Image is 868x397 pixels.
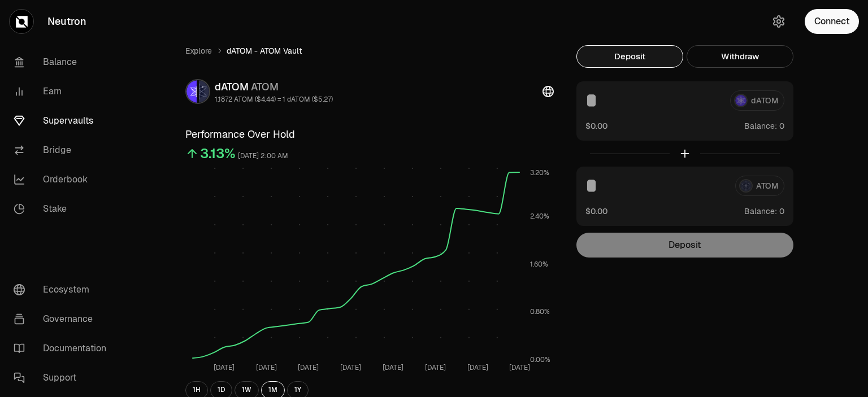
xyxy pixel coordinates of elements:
[425,363,446,372] tspan: [DATE]
[185,45,212,56] a: Explore
[186,80,197,103] img: dATOM Logo
[585,205,607,217] button: $0.00
[5,77,122,106] a: Earn
[199,80,209,103] img: ATOM Logo
[383,363,403,372] tspan: [DATE]
[467,363,488,372] tspan: [DATE]
[744,206,777,217] span: Balance:
[530,307,550,316] tspan: 0.80%
[5,363,122,392] a: Support
[530,212,549,221] tspan: 2.40%
[5,165,122,194] a: Orderbook
[5,334,122,363] a: Documentation
[185,126,554,142] h3: Performance Over Hold
[509,363,530,372] tspan: [DATE]
[805,9,859,34] button: Connect
[5,106,122,136] a: Supervaults
[530,260,548,269] tspan: 1.60%
[585,120,607,132] button: $0.00
[238,150,288,163] div: [DATE] 2:00 AM
[215,95,333,104] div: 1.1872 ATOM ($4.44) = 1 dATOM ($5.27)
[200,145,236,163] div: 3.13%
[251,80,279,93] span: ATOM
[576,45,683,68] button: Deposit
[256,363,277,372] tspan: [DATE]
[227,45,302,56] span: dATOM - ATOM Vault
[5,304,122,334] a: Governance
[185,45,554,56] nav: breadcrumb
[215,79,333,95] div: dATOM
[530,168,549,177] tspan: 3.20%
[530,355,550,364] tspan: 0.00%
[5,47,122,77] a: Balance
[340,363,361,372] tspan: [DATE]
[687,45,793,68] button: Withdraw
[214,363,235,372] tspan: [DATE]
[5,275,122,304] a: Ecosystem
[5,194,122,224] a: Stake
[298,363,319,372] tspan: [DATE]
[744,120,777,132] span: Balance:
[5,136,122,165] a: Bridge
